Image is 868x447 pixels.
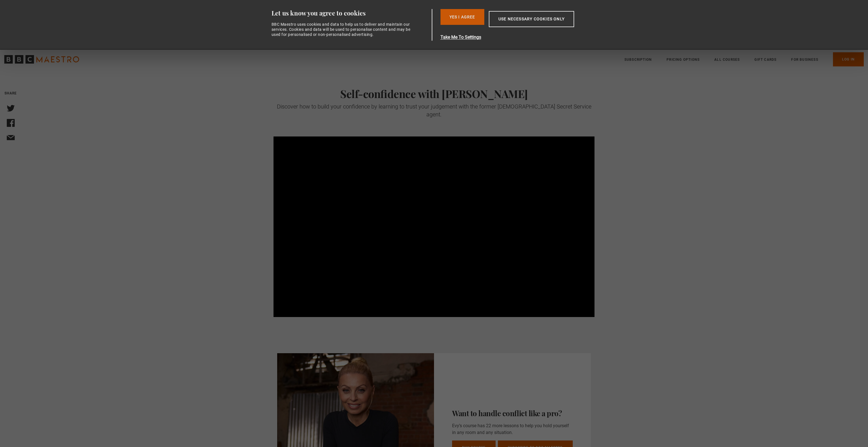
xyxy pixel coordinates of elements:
p: Evy’s course has 22 more lessons to help you hold yourself in any room and any situation. [452,422,573,436]
h3: Want to handle conflict like a pro? [452,409,573,418]
div: Let us know you agree to cookies [272,9,430,17]
svg: BBC Maestro [4,55,79,64]
video-js: Video Player [274,136,594,317]
button: Take Me To Settings [440,34,601,41]
span: Share [5,91,17,95]
button: Use necessary cookies only [489,11,574,27]
div: Discover how to build your confidence by learning to trust your judgement with the former [DEMOGR... [274,103,594,118]
h2: Self-confidence with [PERSON_NAME] [274,87,594,100]
button: Yes I Agree [440,9,484,25]
a: Gift Cards [754,57,776,62]
a: Log In [833,52,864,66]
a: For business [791,57,818,62]
nav: Primary [624,52,864,66]
a: All Courses [714,57,740,62]
a: Pricing Options [667,57,700,62]
div: BBC Maestro uses cookies and data to help us to deliver and maintain our services. Cookies and da... [272,22,414,37]
a: Subscription [624,57,652,62]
